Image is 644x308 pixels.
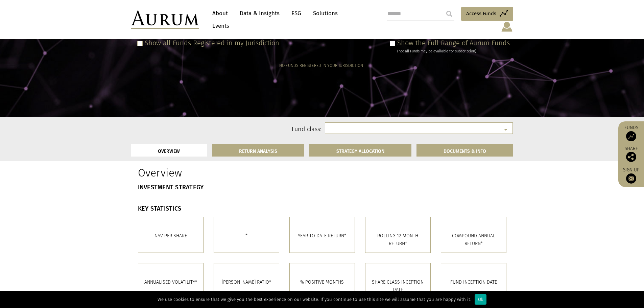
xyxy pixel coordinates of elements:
img: Aurum [131,10,199,29]
input: Submit [443,7,456,21]
img: account-icon.svg [501,21,513,32]
label: Fund class: [196,125,322,134]
p: [PERSON_NAME] RATIO* [219,279,274,286]
label: Show all Funds Registered in my Jurisdiction [145,39,279,47]
a: Access Funds [461,7,513,21]
h5: NO FUNDS REGISTERED IN YOUR JURISDICTION [279,64,363,68]
span: Access Funds [466,9,496,18]
a: About [209,7,231,20]
a: Solutions [310,7,341,20]
a: Funds [622,125,641,141]
a: RETURN ANALYSIS [212,144,304,157]
div: Share [622,146,641,162]
p: SHARE CLASS INCEPTION DATE [371,279,425,294]
p: ANNUALISED VOLATILITY* [143,279,198,286]
a: DOCUMENTS & INFO [416,144,513,157]
label: Show the Full Range of Aurum Funds [397,39,510,47]
img: Access Funds [626,131,636,141]
div: (not all Funds may be available for subscription) [397,48,510,54]
a: Events [209,20,229,32]
a: STRATEGY ALLOCATION [309,144,411,157]
p: FUND INCEPTION DATE [446,279,501,286]
a: Sign up [622,167,641,184]
strong: KEY STATISTICS [138,205,182,212]
p: % POSITIVE MONTHS [295,279,350,286]
a: ESG [288,7,305,20]
img: Sign up to our newsletter [626,173,636,184]
p: ROLLING 12 MONTH RETURN* [371,232,425,247]
img: Share this post [626,152,636,162]
a: Data & Insights [236,7,283,20]
strong: INVESTMENT STRATEGY [138,184,204,191]
div: Ok [475,294,486,305]
h1: Overview [138,166,317,179]
p: COMPOUND ANNUAL RETURN* [446,232,501,247]
p: YEAR TO DATE RETURN* [295,232,350,240]
p: Nav per share [143,232,198,240]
